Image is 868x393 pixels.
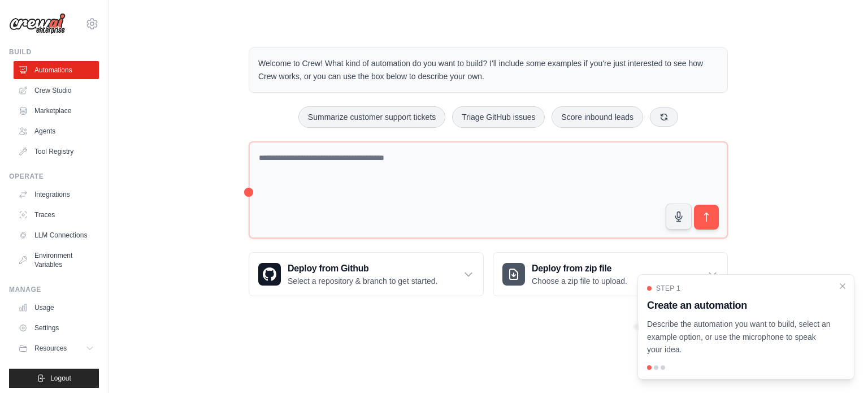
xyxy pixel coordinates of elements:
a: Agents [14,122,99,140]
a: Usage [14,299,99,317]
a: Integrations [14,185,99,204]
span: Resources [34,344,67,353]
a: Automations [14,61,99,79]
button: Resources [14,339,99,357]
a: LLM Connections [14,226,99,244]
a: Traces [14,206,99,224]
a: Settings [14,319,99,337]
div: Build [9,47,99,57]
span: Step 1 [656,284,680,293]
button: Triage GitHub issues [452,106,545,128]
p: Welcome to Crew! What kind of automation do you want to build? I'll include some examples if you'... [258,57,718,83]
button: Logout [9,369,99,388]
span: Logout [50,374,71,383]
img: Logo [9,13,66,34]
p: Select a repository & branch to get started. [288,275,437,287]
a: Tool Registry [14,142,99,161]
p: Choose a zip file to upload. [532,275,627,287]
iframe: Chat Widget [811,339,868,393]
h3: Create an automation [647,297,831,313]
button: Score inbound leads [552,106,643,128]
p: Describe the automation you want to build, select an example option, or use the microphone to spe... [647,318,831,356]
button: Close walkthrough [838,282,847,291]
a: Marketplace [14,102,99,120]
a: Environment Variables [14,247,99,274]
a: Crew Studio [14,81,99,100]
div: Manage [9,285,99,294]
div: Operate [9,172,99,181]
button: Summarize customer support tickets [298,106,445,128]
h3: Deploy from zip file [532,262,627,275]
h3: Deploy from Github [288,262,437,275]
